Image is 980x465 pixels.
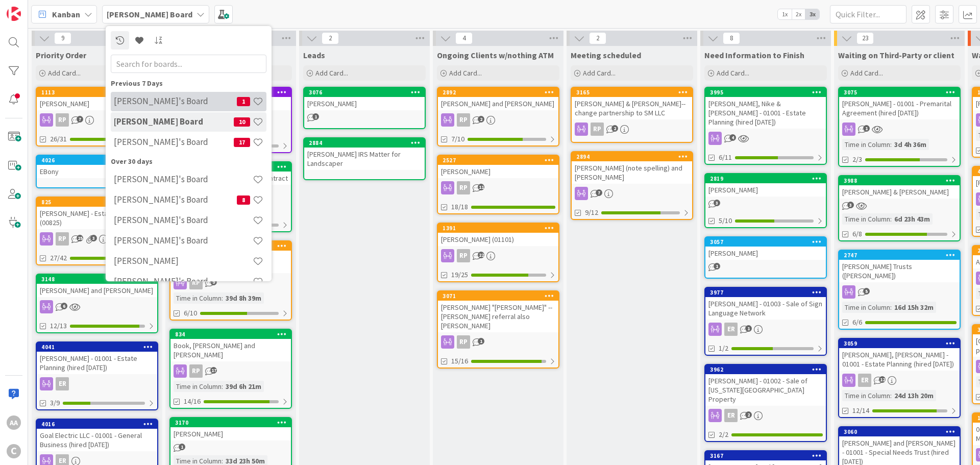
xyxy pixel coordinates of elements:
div: 24d 13h 20m [892,390,936,401]
div: 3962[PERSON_NAME] - 01002 - Sale of [US_STATE][GEOGRAPHIC_DATA] Property [705,365,826,406]
div: 2819 [705,174,826,183]
a: 3057[PERSON_NAME] [704,236,827,279]
div: 3060 [844,428,960,435]
span: 19/25 [451,270,468,280]
div: RP [457,113,470,127]
div: 2884 [304,138,425,148]
a: 834Book, [PERSON_NAME] and [PERSON_NAME]RPTime in Column:39d 6h 21m14/16 [169,329,292,409]
a: 3995[PERSON_NAME], Nike & [PERSON_NAME] - 01001 - Estate Planning (hired [DATE])6/11 [704,87,827,165]
div: [PERSON_NAME] and [PERSON_NAME] [37,284,157,297]
h4: [PERSON_NAME] [114,256,253,266]
div: RP [170,364,291,378]
span: 22 [478,252,484,258]
div: 3076[PERSON_NAME] [304,88,425,110]
div: [PERSON_NAME] - 01001 - Premarital Agreement (hired [DATE]) [839,97,960,119]
div: RP [572,123,692,136]
div: RP [457,335,470,349]
div: [PERSON_NAME] Trusts ([PERSON_NAME]) [839,260,960,282]
div: 3977 [710,289,826,296]
div: [PERSON_NAME] [170,427,291,440]
span: 1 [863,125,870,132]
div: [PERSON_NAME], Nike & [PERSON_NAME] - 01001 - Estate Planning (hired [DATE]) [705,97,826,129]
span: 6/11 [719,152,732,163]
div: ER [839,374,960,387]
div: 1113[PERSON_NAME] [37,88,157,110]
b: [PERSON_NAME] Board [107,9,192,19]
a: 3075[PERSON_NAME] - 01001 - Premarital Agreement (hired [DATE])Time in Column:3d 4h 36m2/3 [838,87,961,167]
div: Time in Column [842,302,890,313]
div: 825[PERSON_NAME] - Estate Planning (00825) [37,198,157,229]
h4: [PERSON_NAME]'s Board [114,194,237,205]
div: [PERSON_NAME] (01101) [438,233,558,246]
span: 2x [792,9,805,19]
div: 3057[PERSON_NAME] [705,237,826,260]
div: 2892[PERSON_NAME] and [PERSON_NAME] [438,88,558,110]
div: [PERSON_NAME] "[PERSON_NAME]" -- [PERSON_NAME] referral also [PERSON_NAME] [438,301,558,332]
span: 17 [234,138,250,147]
div: [PERSON_NAME] and [PERSON_NAME] [438,97,558,110]
span: Ongoing Clients w/nothing ATM [437,50,554,60]
div: 2884[PERSON_NAME] IRS Matter for Landscaper [304,138,425,170]
div: 834 [175,331,291,338]
span: 6/6 [852,317,862,328]
div: 6d 23h 43m [892,213,933,225]
div: 3170 [170,418,291,427]
h4: [PERSON_NAME]'s Board [114,137,234,147]
a: 3988[PERSON_NAME] & [PERSON_NAME]Time in Column:6d 23h 43m6/8 [838,175,961,241]
h4: [PERSON_NAME]'s Board [114,215,253,225]
div: 3059 [839,339,960,348]
a: 3076[PERSON_NAME] [303,87,426,129]
span: Meeting scheduled [571,50,641,60]
div: 3071 [438,291,558,301]
a: 3165[PERSON_NAME] & [PERSON_NAME]--change partnership to SM LLCRP [571,87,693,143]
div: [PERSON_NAME] - 01001 - Estate Planning (hired [DATE]) [37,352,157,374]
div: 3d 4h 36m [892,139,929,150]
div: [PERSON_NAME] [304,97,425,110]
div: 825 [41,199,157,206]
span: 7/10 [451,134,464,144]
div: RP [56,232,69,246]
div: [PERSON_NAME] [37,97,157,110]
span: 3 [90,235,97,241]
div: 4026EBony [37,156,157,178]
span: : [222,292,223,304]
span: : [890,302,892,313]
div: 3076 [309,89,425,96]
h4: [PERSON_NAME]'s Board [114,235,253,246]
span: Waiting on Third-Party or client [838,50,954,60]
span: 14/16 [184,396,201,407]
span: 8 [723,32,740,44]
div: RP [37,113,157,127]
div: 3148 [41,276,157,283]
div: 4016Goal Electric LLC - 01001 - General Business (hired [DATE]) [37,420,157,451]
div: 2527[PERSON_NAME] [438,156,558,178]
a: 3977[PERSON_NAME] - 01003 - Sale of Sign Language NetworkER1/2 [704,287,827,356]
span: 9 [210,279,217,285]
div: RP [438,335,558,349]
div: ER [724,323,738,336]
span: 17 [210,367,217,374]
a: 4041[PERSON_NAME] - 01001 - Estate Planning (hired [DATE])ER3/9 [36,341,158,410]
div: 4016 [37,420,157,429]
div: 4026 [37,156,157,165]
div: 1113 [37,88,157,97]
span: 1 [312,113,319,120]
span: 18/18 [451,202,468,212]
a: 3071[PERSON_NAME] "[PERSON_NAME]" -- [PERSON_NAME] referral also [PERSON_NAME]RP15/16 [437,290,559,369]
div: 16d 15h 32m [892,302,936,313]
a: 2527[PERSON_NAME]RP18/18 [437,155,559,214]
div: 3059[PERSON_NAME], [PERSON_NAME] - 01001 - Estate Planning (hired [DATE]) [839,339,960,371]
span: : [890,213,892,225]
a: 825[PERSON_NAME] - Estate Planning (00825)RP27/42 [36,197,158,265]
div: 2527 [438,156,558,165]
span: 4 [455,32,473,44]
div: [PERSON_NAME] - 01003 - Sale of Sign Language Network [705,297,826,320]
span: 27/42 [50,253,67,263]
div: Book, [PERSON_NAME] and [PERSON_NAME] [170,339,291,361]
div: 3075 [844,89,960,96]
span: : [222,381,223,392]
a: 4026EBony [36,155,158,188]
div: RP [438,249,558,262]
div: RP [170,276,291,289]
div: 3165 [572,88,692,97]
